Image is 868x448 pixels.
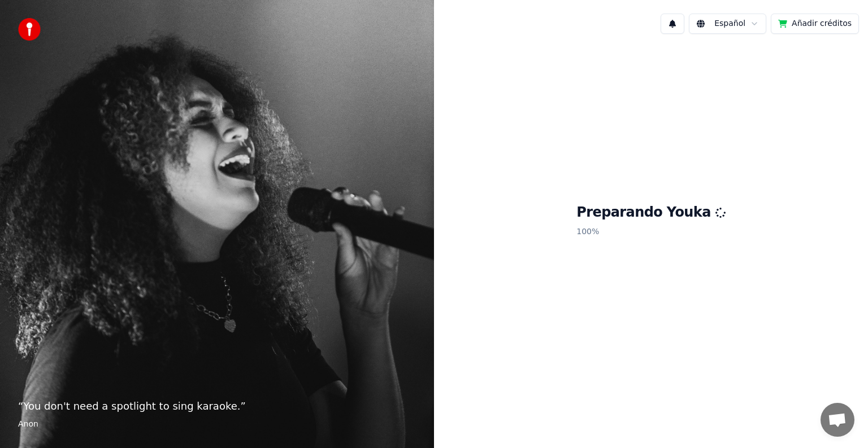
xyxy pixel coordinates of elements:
div: Chat abierto [821,403,854,437]
p: “ You don't need a spotlight to sing karaoke. ” [18,398,416,414]
h1: Preparando Youka [576,204,726,222]
button: Añadir créditos [771,14,859,34]
p: 100 % [576,222,726,242]
footer: Anon [18,419,416,430]
img: youka [18,18,41,41]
